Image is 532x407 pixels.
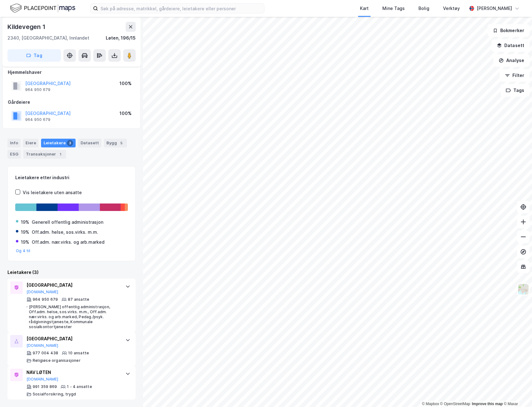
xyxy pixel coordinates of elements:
[118,140,124,146] div: 5
[16,248,30,253] button: Og 4 til
[23,189,82,196] div: Vis leietakere uten ansatte
[7,150,21,159] div: ESG
[472,402,503,406] a: Improve this map
[25,87,50,92] div: 964 950 679
[7,269,136,276] div: Leietakere (3)
[119,110,132,117] div: 100%
[25,117,50,122] div: 964 950 679
[360,5,369,12] div: Kart
[29,304,119,329] div: [PERSON_NAME] offentlig administrasjon, Off.adm. helse, sos.virks. m.m., Off.adm. nær.virks. og a...
[488,24,530,37] button: Bokmerker
[33,392,76,397] div: Sosialforsikring, trygd
[418,5,429,12] div: Bolig
[67,384,92,389] div: 1 - 4 ansatte
[7,22,47,32] div: Kildevegen 1
[32,218,103,226] div: Generell offentlig administrasjon
[78,139,101,147] div: Datasett
[493,54,530,67] button: Analyse
[23,139,39,147] div: Eiere
[21,238,29,246] div: 19%
[23,150,66,159] div: Transaksjoner
[7,49,61,62] button: Tag
[7,34,89,42] div: 2340, [GEOGRAPHIC_DATA], Innlandet
[477,5,512,12] div: [PERSON_NAME]
[443,5,460,12] div: Verktøy
[26,335,119,342] div: [GEOGRAPHIC_DATA]
[33,384,57,389] div: 991 359 869
[10,3,75,14] img: logo.f888ab2527a4732fd821a326f86c7f29.svg
[500,69,530,82] button: Filter
[422,402,439,406] a: Mapbox
[492,39,530,52] button: Datasett
[8,69,135,76] div: Hjemmelshaver
[68,297,89,302] div: 87 ansatte
[21,228,29,236] div: 19%
[21,218,29,226] div: 19%
[119,80,132,87] div: 100%
[33,297,58,302] div: 964 950 679
[26,281,119,289] div: [GEOGRAPHIC_DATA]
[7,139,21,147] div: Info
[26,290,58,294] button: [DOMAIN_NAME]
[33,351,58,356] div: 977 004 438
[32,228,98,236] div: Off.adm. helse, sos.virks. m.m.
[26,369,119,376] div: NAV LØTEN
[501,377,532,407] iframe: Chat Widget
[501,377,532,407] div: Kontrollprogram for chat
[8,98,135,106] div: Gårdeiere
[33,358,81,363] div: Religiøse organisasjoner
[68,351,89,356] div: 10 ansatte
[57,151,63,157] div: 1
[382,5,405,12] div: Mine Tags
[104,139,127,147] div: Bygg
[501,84,530,97] button: Tags
[26,343,58,348] button: [DOMAIN_NAME]
[106,34,136,42] div: Løten, 196/15
[67,140,73,146] div: 3
[15,174,128,181] div: Leietakere etter industri
[517,283,529,295] img: Z
[32,238,105,246] div: Off.adm. nær.virks. og arb.marked
[41,139,76,147] div: Leietakere
[440,402,470,406] a: OpenStreetMap
[26,377,58,382] button: [DOMAIN_NAME]
[98,4,264,13] input: Søk på adresse, matrikkel, gårdeiere, leietakere eller personer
